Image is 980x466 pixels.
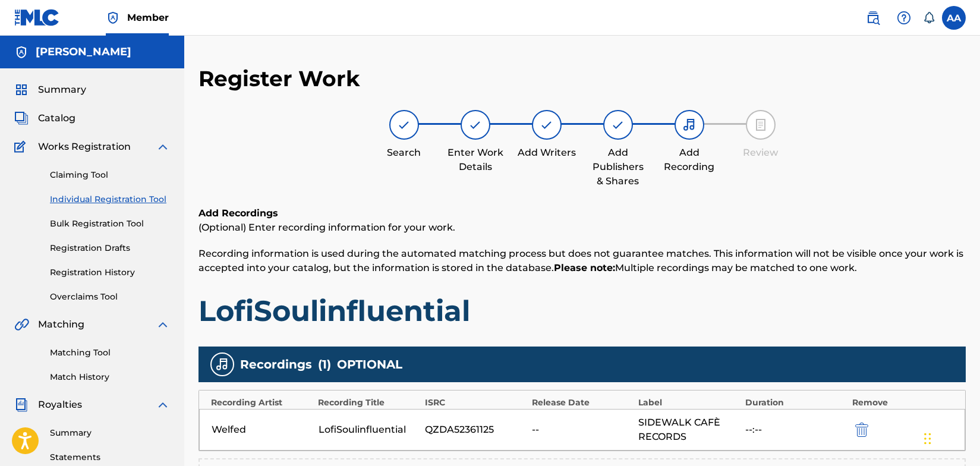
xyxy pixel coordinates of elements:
img: Matching [14,317,29,332]
h1: LofiSoulinfluential [198,293,966,329]
span: OPTIONAL [337,355,402,373]
a: Overclaims Tool [50,291,170,303]
span: Works Registration [38,140,131,154]
img: MLC Logo [14,9,60,26]
div: SIDEWALK CAFÈ RECORDS [638,415,739,444]
span: Royalties [38,398,82,412]
iframe: Chat Widget [921,409,980,466]
a: Statements [50,451,170,464]
a: Claiming Tool [50,169,170,181]
div: ISRC [425,396,526,409]
div: Duration [745,396,846,409]
a: Matching Tool [50,347,170,359]
div: Add Publishers & Shares [588,146,648,188]
a: Public Search [861,6,885,30]
div: QZDA52361125 [425,423,526,437]
a: CatalogCatalog [14,111,75,125]
img: 12a2ab48e56ec057fbd8.svg [855,423,868,437]
span: Recording information is used during the automated matching process but does not guarantee matche... [198,248,963,273]
strong: Please note: [554,262,615,273]
div: Help [892,6,916,30]
img: recording [215,357,229,371]
img: step indicator icon for Review [754,118,768,132]
img: Summary [14,83,29,97]
div: Release Date [532,396,633,409]
span: Catalog [38,111,75,125]
div: Add Writers [517,146,576,160]
div: Remove [852,396,953,409]
img: help [897,11,911,25]
img: expand [156,140,170,154]
div: Search [374,146,434,160]
img: step indicator icon for Add Recording [682,118,697,132]
a: Registration Drafts [50,242,170,254]
img: Works Registration [14,140,30,154]
img: step indicator icon for Add Publishers & Shares [611,118,625,132]
div: Add Recording [660,146,719,174]
a: Bulk Registration Tool [50,218,170,230]
img: expand [156,398,170,412]
div: Review [731,146,790,160]
span: Matching [38,317,84,332]
span: ( 1 ) [318,355,331,373]
img: step indicator icon for Add Writers [540,118,554,132]
div: User Menu [942,6,966,30]
div: Enter Work Details [446,146,505,174]
img: Catalog [14,111,29,125]
h5: Anthony Austin [36,45,131,59]
div: Recording Artist [211,396,312,409]
div: -- [532,423,633,437]
span: Member [127,11,169,24]
div: Drag [924,421,931,456]
img: Royalties [14,398,29,412]
div: Label [638,396,739,409]
img: search [866,11,880,25]
img: Top Rightsholder [106,11,120,25]
img: Accounts [14,45,29,59]
iframe: Resource Center [947,296,980,392]
div: LofiSoulinfluential [319,423,420,437]
a: Summary [50,427,170,439]
img: step indicator icon for Search [397,118,411,132]
span: (Optional) Enter recording information for your work. [198,222,455,233]
h2: Register Work [198,65,360,92]
div: --:-- [745,423,846,437]
div: Welfed [212,423,313,437]
a: Individual Registration Tool [50,193,170,206]
span: Summary [38,83,86,97]
div: Notifications [923,12,935,24]
span: Recordings [240,355,312,373]
a: Registration History [50,266,170,279]
img: expand [156,317,170,332]
div: Recording Title [318,396,419,409]
img: step indicator icon for Enter Work Details [468,118,483,132]
a: SummarySummary [14,83,86,97]
a: Match History [50,371,170,383]
h6: Add Recordings [198,206,966,221]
